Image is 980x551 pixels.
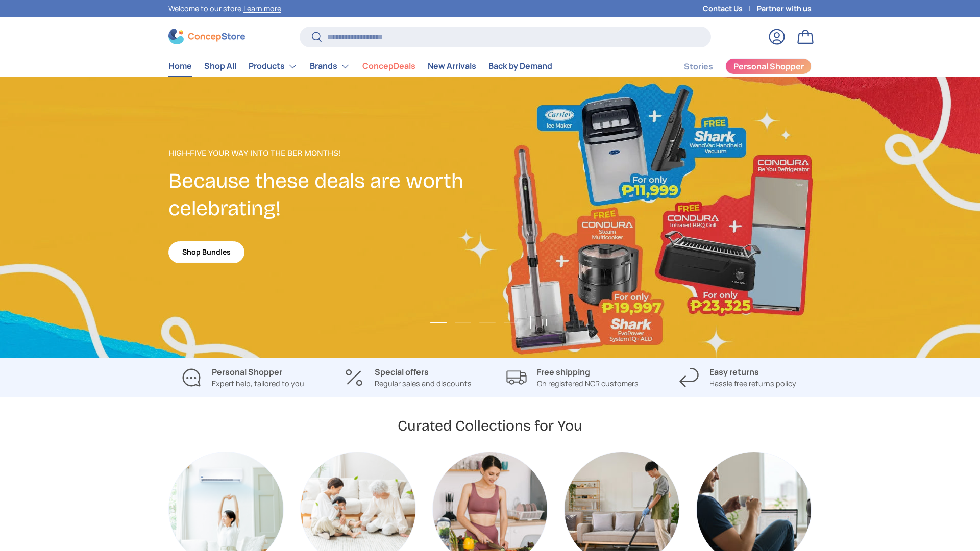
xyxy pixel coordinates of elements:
[725,58,812,74] a: Personal Shopper
[428,56,476,76] a: New Arrivals
[168,56,192,76] a: Home
[375,366,429,378] strong: Special offers
[168,241,244,263] a: Shop Bundles
[212,366,282,378] strong: Personal Shopper
[703,3,757,14] a: Contact Us
[498,366,647,389] a: Free shipping On registered NCR customers
[168,167,490,222] h2: Because these deals are worth celebrating!
[168,3,281,14] p: Welcome to our store.
[168,29,245,44] img: ConcepStore
[537,366,590,378] strong: Free shipping
[204,56,236,76] a: Shop All
[659,56,812,77] nav: Secondary
[242,56,304,77] summary: Products
[304,56,356,77] summary: Brands
[488,56,552,76] a: Back by Demand
[243,4,281,13] a: Learn more
[375,378,472,389] p: Regular sales and discounts
[733,62,804,70] span: Personal Shopper
[333,366,482,389] a: Special offers Regular sales and discounts
[709,366,759,378] strong: Easy returns
[709,378,796,389] p: Hassle free returns policy
[249,56,298,77] a: Products
[757,3,812,14] a: Partner with us
[398,416,582,435] h2: Curated Collections for You
[168,147,490,159] p: High-Five Your Way Into the Ber Months!
[168,366,317,389] a: Personal Shopper Expert help, tailored to you
[537,378,639,389] p: On registered NCR customers
[663,366,812,389] a: Easy returns Hassle free returns policy
[362,56,415,76] a: ConcepDeals
[212,378,304,389] p: Expert help, tailored to you
[168,56,552,77] nav: Primary
[684,57,713,77] a: Stories
[310,56,350,77] a: Brands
